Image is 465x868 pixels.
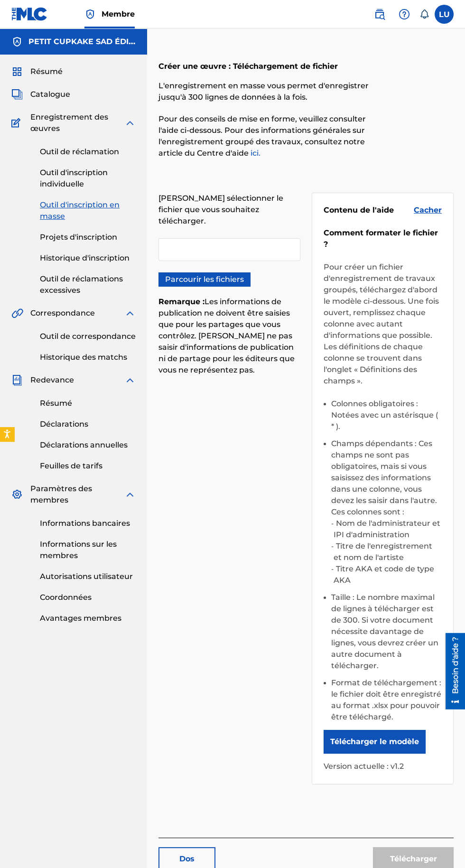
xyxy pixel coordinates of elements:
font: Pour des conseils de mise en forme, veuillez consulter l'aide ci-dessous. Pour des informations g... [158,114,366,158]
font: Historique d'inscription [40,253,130,262]
a: RésuméRésumé [11,66,63,77]
font: Outil d'inscription individuelle [40,168,108,188]
div: Widget de chat [418,822,465,868]
font: PETIT CUPKAKE SAD ÉDITIONS [28,37,153,46]
div: Menu utilisateur [435,5,454,24]
font: Nom de l'administrateur et IPI d'administration [334,519,440,539]
font: Créer une œuvre : Téléchargement de fichier [158,62,338,71]
img: Paramètres des membres [11,489,23,500]
a: CatalogueCatalogue [11,89,70,100]
img: Comptes [11,36,23,47]
img: développer [124,374,136,386]
font: Avantages membres [40,614,121,623]
font: Projets d'inscription [40,233,117,242]
font: Format de téléchargement : le fichier doit être enregistré au format .xlsx pour pouvoir être télé... [331,678,441,721]
font: Taille : Le nombre maximal de lignes à télécharger est de 300. Si votre document nécessite davant... [331,593,438,670]
img: Enregistrement des œuvres [11,117,24,129]
font: Cacher [414,205,442,215]
img: Résumé [11,66,23,77]
font: Outil de réclamations excessives [40,274,123,295]
font: Autorisations utilisateur [40,572,133,581]
font: Feuilles de tarifs [40,461,102,470]
font: Remarque : [158,297,205,306]
font: Besoin d'aide ? [12,4,21,61]
a: Recherche publique [370,5,389,24]
font: Correspondance [30,308,95,317]
a: Informations sur les membres [40,539,136,561]
a: Historique d'inscription [40,252,136,264]
a: Outil de réclamation [40,146,136,158]
img: développer [124,117,136,129]
div: Aide [395,5,414,24]
a: Avantages membres [40,613,136,624]
font: Champs dépendants : Ces champs ne sont pas obligatoires, mais si vous saisissez des informations ... [331,439,437,516]
a: Déclarations annuelles [40,439,136,451]
a: Historique des matchs [40,352,136,363]
font: Les informations de publication ne doivent être saisies que pour les partages que vous contrôlez.... [158,297,295,374]
a: Feuilles de tarifs [40,460,136,472]
h5: PETIT CUPKAKE SAD ÉDITIONS [28,36,136,47]
font: Pour créer un fichier d'enregistrement de travaux groupés, téléchargez d'abord le modèle ci-desso... [324,262,439,385]
a: Résumé [40,398,136,409]
img: Correspondance [11,308,23,319]
font: Enregistrement des œuvres [30,112,108,133]
img: Logo du MLC [11,7,48,21]
img: recherche [374,9,385,20]
font: Colonnes obligatoires : Notées avec un astérisque ( * ). [331,399,438,431]
font: ici. [251,149,260,158]
font: Catalogue [30,90,70,99]
font: Redevance [30,375,74,384]
font: [PERSON_NAME] sélectionner le fichier que vous souhaitez télécharger. [158,194,283,225]
img: développer [124,489,136,500]
img: aide [399,9,410,20]
img: Redevance [11,374,23,386]
font: Contenu de l'aide [324,205,394,215]
img: Détenteur des droits supérieurs [84,9,96,20]
font: Membre [102,9,135,19]
a: Outil de réclamations excessives [40,273,136,296]
font: Outil d'inscription en masse [40,200,120,221]
font: Outil de correspondance [40,332,136,341]
font: Coordonnées [40,593,92,602]
a: ici. [249,149,260,158]
font: Parcourir les fichiers [165,275,244,284]
button: Télécharger le modèle [324,730,426,754]
a: Outil de correspondance [40,331,136,342]
a: Déclarations [40,419,136,430]
a: Projets d'inscription [40,232,136,243]
a: Outil d'inscription individuelle [40,167,136,190]
font: Informations sur les membres [40,540,117,560]
font: Résumé [40,399,72,408]
a: Outil d'inscription en masse [40,199,136,222]
font: Outil de réclamation [40,147,119,156]
font: Comment formater le fichier ? [324,228,438,249]
font: Informations bancaires [40,519,130,528]
iframe: Centre de ressources [438,633,465,709]
font: Titre de l'enregistrement et nom de l'artiste [334,541,432,562]
font: Télécharger le modèle [330,737,419,746]
img: Catalogue [11,89,23,100]
font: Version actuelle : v1.2 [324,762,404,771]
font: Paramètres des membres [30,484,92,504]
font: Titre AKA et code de type AKA [334,564,434,585]
iframe: Widget de discussion [418,822,465,868]
font: Historique des matchs [40,353,127,362]
img: développer [124,308,136,319]
a: Informations bancaires [40,518,136,529]
a: Autorisations utilisateur [40,571,136,582]
font: Dos [179,854,195,863]
font: Déclarations annuelles [40,440,128,449]
font: Résumé [30,67,63,76]
font: Déclarations [40,420,88,429]
div: Notifications [419,9,429,19]
font: L'enregistrement en masse vous permet d'enregistrer jusqu'à 300 lignes de données à la fois. [158,81,369,102]
a: Coordonnées [40,592,136,603]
